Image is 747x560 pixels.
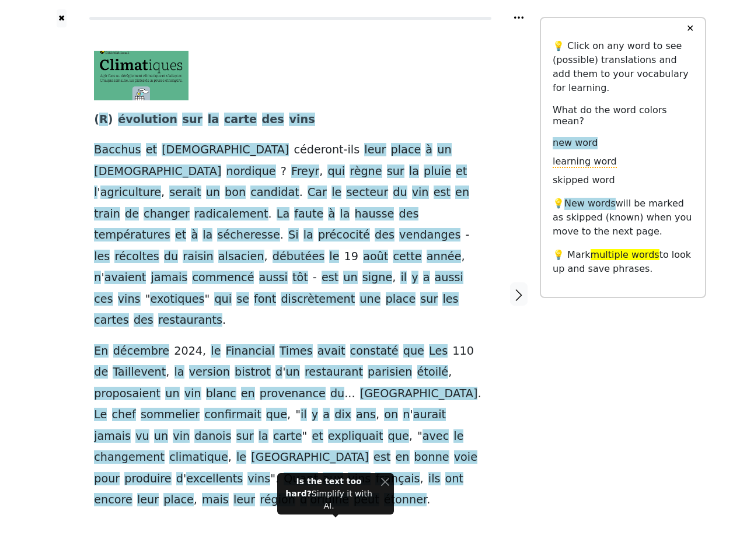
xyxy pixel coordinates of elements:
span: mais [202,493,229,508]
span: Times [280,344,313,359]
span: secteur [346,185,388,200]
span: New words [564,198,616,210]
span: des [399,207,419,222]
span: ' [183,472,186,487]
span: [DEMOGRAPHIC_DATA] [162,143,289,157]
span: excellents [186,472,243,487]
span: danois [194,429,231,444]
span: année [427,250,462,264]
span: le [331,185,341,200]
span: commencé [192,271,254,285]
span: ( [94,113,99,127]
span: encore [94,493,132,508]
span: la [174,365,184,380]
span: . [299,185,303,200]
span: " [295,408,301,422]
span: des [262,113,284,127]
span: ans [356,408,376,422]
span: des [134,313,153,328]
span: les [94,250,110,264]
span: raisin [183,250,213,264]
span: un [165,387,179,401]
span: Les [429,344,448,359]
span: , [420,472,424,487]
span: un [154,429,168,444]
span: en [455,185,469,200]
span: jamais [94,429,131,444]
span: y [411,271,418,285]
span: . [427,493,430,508]
span: qui [327,164,345,179]
span: ". [270,472,279,487]
span: 110 [452,344,474,359]
span: , [448,365,452,380]
span: , [461,250,465,264]
span: les [442,292,458,307]
span: sur [236,429,254,444]
span: climatique [169,450,228,465]
span: la [303,228,313,243]
span: a [323,408,330,422]
span: . [477,387,481,401]
button: Close [381,475,389,488]
span: vendanges [399,228,460,243]
span: nordique [226,164,276,179]
span: voie [454,450,477,465]
span: est [322,271,338,285]
span: à [425,143,432,157]
span: , [166,365,169,380]
span: ) [108,113,113,127]
span: avait [317,344,345,359]
span: le [453,429,463,444]
span: récoltes [114,250,159,264]
span: " [204,292,210,307]
span: précocité [318,228,370,243]
p: 💡 will be marked as skipped (known) when you move to the next page. [553,197,693,239]
span: chef [112,408,136,422]
span: à [328,207,335,222]
span: pour [94,472,120,487]
span: font [254,292,276,307]
span: 2024 [174,344,203,359]
span: aurait [413,408,446,422]
span: ont [445,472,463,487]
span: En [94,344,108,359]
span: cette [393,250,421,264]
span: région [260,493,295,508]
span: jamais [151,271,188,285]
span: learning word [553,156,617,168]
span: sur [182,113,203,127]
span: d [275,365,282,380]
span: changer [144,207,190,222]
span: n [403,408,410,422]
span: températures [94,228,170,243]
span: un [343,271,357,285]
span: candidat [250,185,299,200]
span: aussi [435,271,463,285]
span: on [384,408,398,422]
span: étoilé [417,365,449,380]
span: provenance [260,387,326,401]
span: une [359,292,381,307]
span: se [236,292,249,307]
span: , [203,344,206,359]
span: carte [273,429,302,444]
span: n [94,271,101,285]
span: " [417,429,423,444]
span: pluie [424,164,451,179]
span: Quant [284,472,318,487]
span: leur [233,493,255,508]
span: Taillevent [113,365,166,380]
span: expliquait [328,429,383,444]
span: cartes [94,313,129,328]
span: règne [350,164,382,179]
span: en [396,450,410,465]
span: sécheresse [217,228,280,243]
span: Le [94,408,107,422]
span: du [164,250,178,264]
span: new word [553,137,598,149]
span: à [191,228,198,243]
span: en [241,387,255,401]
span: , [287,408,291,422]
span: décembre [113,344,169,359]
